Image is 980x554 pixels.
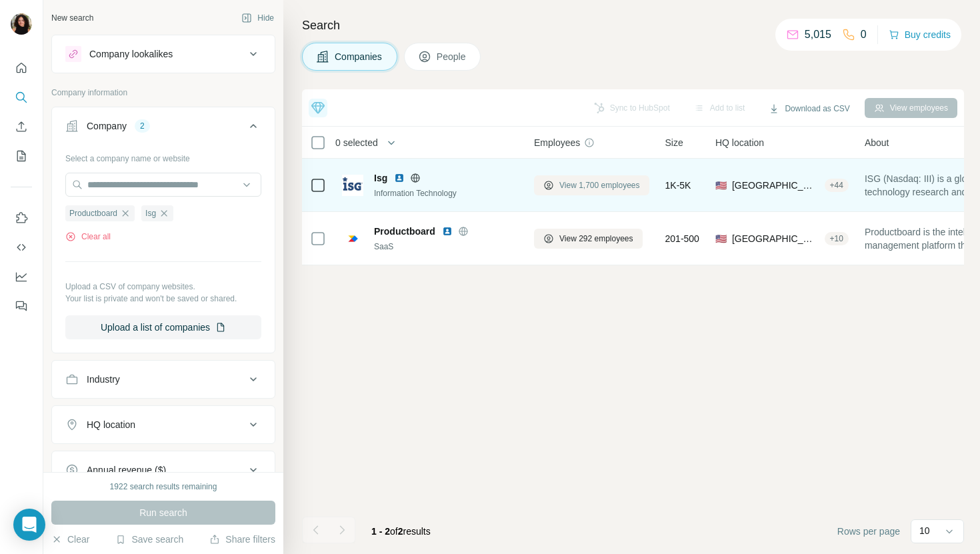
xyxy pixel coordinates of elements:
[534,175,649,195] button: View 1,700 employees
[342,228,363,249] img: Logo of Productboard
[65,281,261,293] p: Upload a CSV of company websites.
[232,8,283,28] button: Hide
[87,373,120,386] div: Industry
[115,533,183,546] button: Save search
[11,206,32,230] button: Use Surfe on LinkedIn
[52,454,275,486] button: Annual revenue ($)
[87,119,127,133] div: Company
[11,144,32,168] button: My lists
[715,179,727,192] span: 🇺🇸
[52,363,275,395] button: Industry
[335,50,383,63] span: Companies
[837,525,900,538] span: Rows per page
[65,231,111,243] button: Clear all
[374,241,518,253] div: SaaS
[342,175,363,196] img: Logo of Isg
[51,533,89,546] button: Clear
[732,232,819,245] span: [GEOGRAPHIC_DATA], [US_STATE]
[52,110,275,147] button: Company2
[52,38,275,70] button: Company lookalikes
[825,179,849,191] div: + 44
[759,99,859,119] button: Download as CSV
[394,173,405,183] img: LinkedIn logo
[371,526,431,537] span: results
[442,226,453,237] img: LinkedIn logo
[135,120,150,132] div: 2
[52,409,275,441] button: HQ location
[390,526,398,537] span: of
[665,179,691,192] span: 1K-5K
[145,207,156,219] span: Isg
[65,315,261,339] button: Upload a list of companies
[861,27,867,43] p: 0
[919,524,930,537] p: 10
[11,265,32,289] button: Dashboard
[889,25,951,44] button: Buy credits
[374,187,518,199] div: Information Technology
[374,225,435,238] span: Productboard
[665,136,683,149] span: Size
[534,136,580,149] span: Employees
[11,85,32,109] button: Search
[805,27,831,43] p: 5,015
[65,147,261,165] div: Select a company name or website
[665,232,699,245] span: 201-500
[302,16,964,35] h4: Search
[865,136,889,149] span: About
[51,87,275,99] p: Company information
[87,418,135,431] div: HQ location
[825,233,849,245] div: + 10
[534,229,643,249] button: View 292 employees
[715,136,764,149] span: HQ location
[559,233,633,245] span: View 292 employees
[715,232,727,245] span: 🇺🇸
[11,115,32,139] button: Enrich CSV
[209,533,275,546] button: Share filters
[89,47,173,61] div: Company lookalikes
[437,50,467,63] span: People
[51,12,93,24] div: New search
[65,293,261,305] p: Your list is private and won't be saved or shared.
[732,179,819,192] span: [GEOGRAPHIC_DATA], [US_STATE]
[374,171,387,185] span: Isg
[559,179,640,191] span: View 1,700 employees
[11,13,32,35] img: Avatar
[11,56,32,80] button: Quick start
[371,526,390,537] span: 1 - 2
[11,294,32,318] button: Feedback
[13,509,45,541] div: Open Intercom Messenger
[11,235,32,259] button: Use Surfe API
[398,526,403,537] span: 2
[335,136,378,149] span: 0 selected
[69,207,117,219] span: Productboard
[87,463,166,477] div: Annual revenue ($)
[110,481,217,493] div: 1922 search results remaining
